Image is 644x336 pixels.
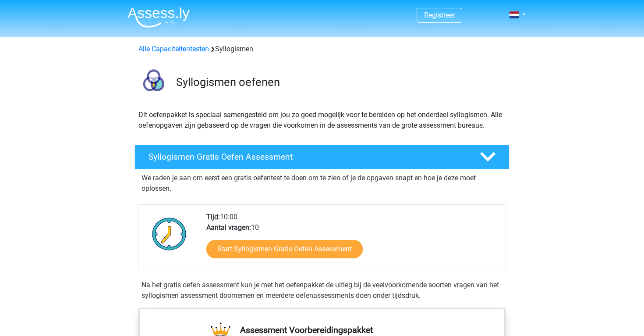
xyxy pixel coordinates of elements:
div: 10:00 10 [200,212,505,269]
a: Start Syllogismen Gratis Oefen Assessment [206,240,363,258]
a: Syllogismen Gratis Oefen Assessment [131,145,513,169]
p: We raden je aan om eerst een gratis oefentest te doen om te zien of je de opgaven snapt en hoe je... [142,173,502,194]
img: Klok [147,212,191,256]
div: Na het gratis oefen assessment kun je met het oefenpakket de uitleg bij de veelvoorkomende soorte... [138,280,506,301]
h3: Syllogismen oefenen [176,75,502,89]
h4: Syllogismen Gratis Oefen Assessment [149,152,466,162]
a: Alle Capaciteitentesten [138,45,209,53]
p: Dit oefenpakket is speciaal samengesteld om jou zo goed mogelijk voor te bereiden op het onderdee... [138,110,506,131]
a: Registreer [424,11,455,19]
b: Aantal vragen: [206,223,251,232]
div: Syllogismen [135,44,509,54]
img: syllogismen [135,65,172,102]
b: Tijd: [206,213,220,221]
img: Assessly [127,7,190,28]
